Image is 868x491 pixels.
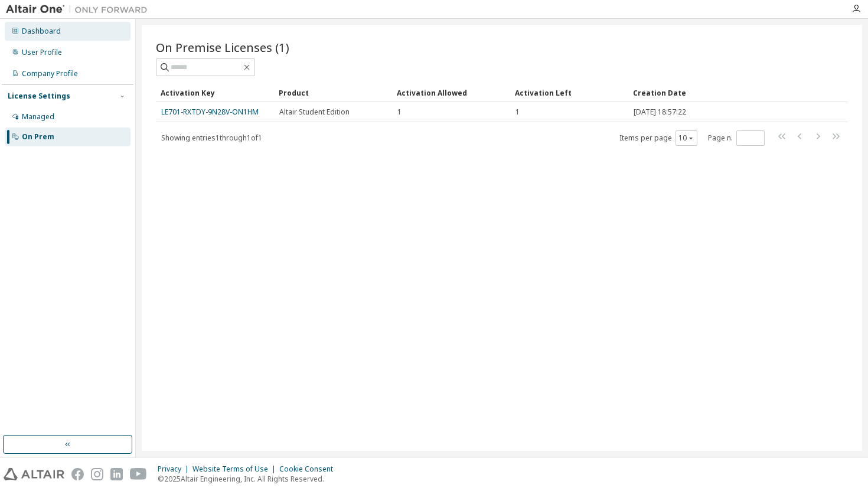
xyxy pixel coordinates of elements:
[22,27,61,36] div: Dashboard
[130,468,147,480] img: youtube.svg
[8,91,70,101] div: License Settings
[279,464,340,474] div: Cookie Consent
[6,4,154,15] img: Altair One
[4,468,64,480] img: altair_logo.svg
[279,107,350,117] span: Altair Student Edition
[678,133,694,143] button: 10
[71,468,84,480] img: facebook.svg
[279,83,387,102] div: Product
[161,107,259,117] a: LE701-RXTDY-9N28V-ON1HM
[397,107,402,117] span: 1
[22,69,78,78] div: Company Profile
[619,130,697,146] span: Items per page
[633,83,796,102] div: Creation Date
[397,83,505,102] div: Activation Allowed
[515,107,520,117] span: 1
[22,132,54,142] div: On Prem
[158,464,192,474] div: Privacy
[192,464,279,474] div: Website Terms of Use
[161,83,269,102] div: Activation Key
[22,112,54,122] div: Managed
[634,107,686,117] span: [DATE] 18:57:22
[161,133,262,143] span: Showing entries 1 through 1 of 1
[515,83,624,102] div: Activation Left
[156,39,289,55] span: On Premise Licenses (1)
[708,130,765,146] span: Page n.
[22,48,62,57] div: User Profile
[91,468,103,480] img: instagram.svg
[110,468,123,480] img: linkedin.svg
[158,474,340,484] p: © 2025 Altair Engineering, Inc. All Rights Reserved.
